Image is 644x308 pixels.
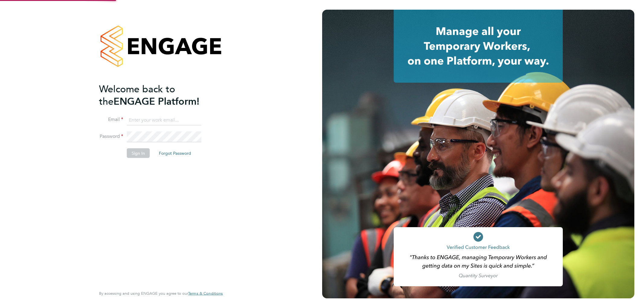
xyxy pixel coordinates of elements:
[99,133,123,140] label: Password
[154,148,196,158] button: Forgot Password
[99,291,223,296] span: By accessing and using ENGAGE you agree to our
[188,291,223,296] span: Terms & Conditions
[99,83,175,107] span: Welcome back to the
[99,83,217,107] h2: ENGAGE Platform!
[188,291,223,296] a: Terms & Conditions
[127,148,150,158] button: Sign In
[99,116,123,123] label: Email
[127,115,201,125] input: Enter your work email...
